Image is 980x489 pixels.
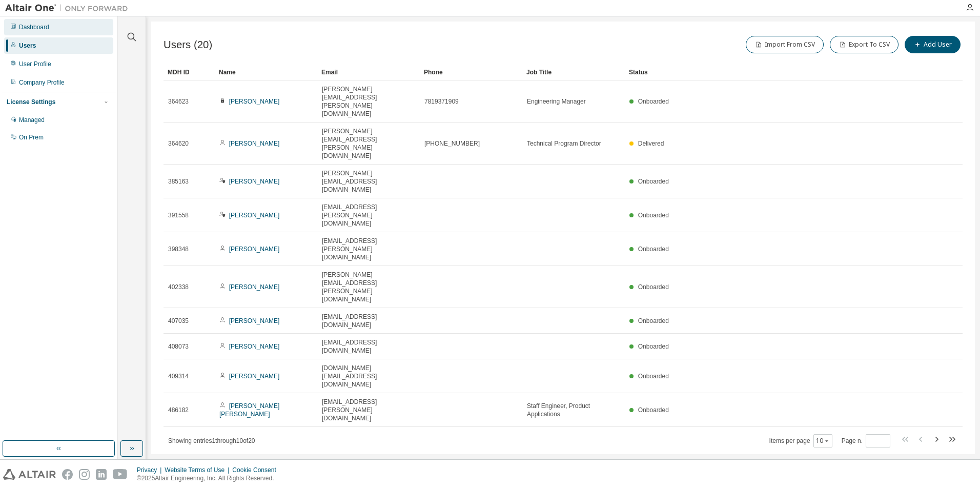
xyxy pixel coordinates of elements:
[19,60,51,68] div: User Profile
[526,64,621,80] div: Job Title
[229,246,280,253] a: [PERSON_NAME]
[164,39,212,51] span: Users (20)
[19,78,65,87] div: Company Profile
[96,469,107,480] img: linkedin.svg
[19,116,45,124] div: Managed
[168,317,189,325] span: 407035
[322,271,415,303] span: [PERSON_NAME][EMAIL_ADDRESS][PERSON_NAME][DOMAIN_NAME]
[638,373,669,380] span: Onboarded
[638,283,669,291] span: Onboarded
[322,203,415,228] span: [EMAIL_ADDRESS][PERSON_NAME][DOMAIN_NAME]
[229,212,280,219] a: [PERSON_NAME]
[830,36,899,53] button: Export To CSV
[168,245,189,253] span: 398348
[638,140,664,147] span: Delivered
[168,177,189,186] span: 385163
[168,406,189,414] span: 486182
[5,3,133,13] img: Altair One
[165,466,232,474] div: Website Terms of Use
[113,469,128,480] img: youtube.svg
[229,343,280,350] a: [PERSON_NAME]
[232,466,282,474] div: Cookie Consent
[7,98,55,106] div: License Settings
[19,23,49,31] div: Dashboard
[322,313,415,329] span: [EMAIL_ADDRESS][DOMAIN_NAME]
[219,402,279,418] a: [PERSON_NAME] [PERSON_NAME]
[19,42,36,50] div: Users
[137,466,165,474] div: Privacy
[229,140,280,147] a: [PERSON_NAME]
[638,212,669,219] span: Onboarded
[769,434,832,447] span: Items per page
[322,169,415,194] span: [PERSON_NAME][EMAIL_ADDRESS][DOMAIN_NAME]
[19,133,44,141] div: On Prem
[321,64,416,80] div: Email
[168,97,189,106] span: 364623
[746,36,824,53] button: Import From CSV
[638,343,669,350] span: Onboarded
[816,437,830,445] button: 10
[168,211,189,219] span: 391558
[229,373,280,380] a: [PERSON_NAME]
[219,64,313,80] div: Name
[168,283,189,291] span: 402338
[527,97,586,106] span: Engineering Manager
[168,64,211,80] div: MDH ID
[638,178,669,185] span: Onboarded
[629,64,909,80] div: Status
[229,317,280,324] a: [PERSON_NAME]
[137,474,282,483] p: © 2025 Altair Engineering, Inc. All Rights Reserved.
[322,338,415,355] span: [EMAIL_ADDRESS][DOMAIN_NAME]
[79,469,90,480] img: instagram.svg
[527,139,601,148] span: Technical Program Director
[229,283,280,291] a: [PERSON_NAME]
[229,178,280,185] a: [PERSON_NAME]
[322,237,415,261] span: [EMAIL_ADDRESS][PERSON_NAME][DOMAIN_NAME]
[322,127,415,160] span: [PERSON_NAME][EMAIL_ADDRESS][PERSON_NAME][DOMAIN_NAME]
[168,342,189,351] span: 408073
[638,246,669,253] span: Onboarded
[424,64,518,80] div: Phone
[62,469,73,480] img: facebook.svg
[424,139,480,148] span: [PHONE_NUMBER]
[322,398,415,422] span: [EMAIL_ADDRESS][PERSON_NAME][DOMAIN_NAME]
[3,469,56,480] img: altair_logo.svg
[842,434,890,447] span: Page n.
[638,317,669,324] span: Onboarded
[168,139,189,148] span: 364620
[322,364,415,389] span: [DOMAIN_NAME][EMAIL_ADDRESS][DOMAIN_NAME]
[638,406,669,414] span: Onboarded
[322,85,415,118] span: [PERSON_NAME][EMAIL_ADDRESS][PERSON_NAME][DOMAIN_NAME]
[168,372,189,380] span: 409314
[638,98,669,105] span: Onboarded
[168,437,255,444] span: Showing entries 1 through 10 of 20
[527,402,620,418] span: Staff Engineer, Product Applications
[229,98,280,105] a: [PERSON_NAME]
[905,36,961,53] button: Add User
[424,97,459,106] span: 7819371909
